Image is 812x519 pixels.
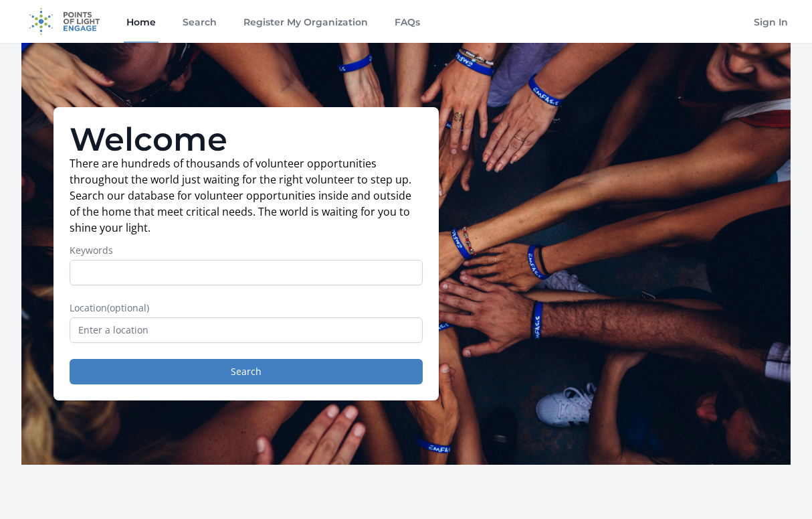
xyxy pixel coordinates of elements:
[70,301,423,315] label: Location
[70,123,423,155] h1: Welcome
[107,301,149,314] span: (optional)
[70,244,423,257] label: Keywords
[70,155,423,236] p: There are hundreds of thousands of volunteer opportunities throughout the world just waiting for ...
[70,359,423,384] button: Search
[70,317,423,343] input: Enter a location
